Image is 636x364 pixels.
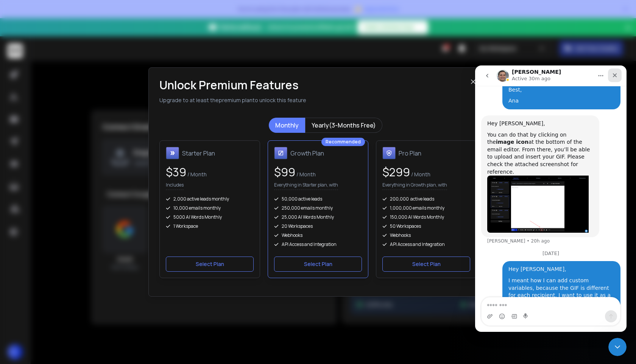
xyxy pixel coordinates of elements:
div: 1 Workspace [166,223,254,229]
div: 5000 AI Words Monthly [166,214,254,220]
button: Monthly [269,118,305,133]
span: $ 99 [274,164,295,180]
div: I meant how I can add custom variables, because the GIF is different for each recipient, I want t... [33,212,139,241]
div: Hey [PERSON_NAME], [33,200,139,208]
button: Gif picker [36,248,42,254]
span: $ 299 [382,164,410,180]
button: Start recording [48,248,54,254]
div: 20 Workspaces [274,223,362,229]
div: Webhooks [274,232,362,238]
span: / Month [186,171,207,178]
button: Yearly(3-Months Free) [305,118,382,133]
textarea: Message… [6,232,145,245]
p: Everything in Growth plan, with [382,182,447,190]
div: 50 Workspaces [382,223,470,229]
div: 2,000 active leads monthly [166,196,254,202]
img: Pro Plan icon [382,147,396,160]
h1: Pro Plan [399,149,421,158]
div: API Access and Integration [382,241,470,247]
p: Upgrade to at least the premium plan to unlock this feature [159,96,470,104]
h1: Starter Plan [182,149,215,158]
div: 1,000,000 emails monthly [382,205,470,211]
button: Upload attachment [12,248,18,254]
img: Starter Plan icon [166,147,179,160]
div: API Access and Integration [274,241,362,247]
img: Growth Plan icon [274,147,287,160]
div: 150,000 AI Words Monthly [382,214,470,220]
p: Everything in Starter plan, with [274,182,338,190]
button: Select Plan [274,257,362,272]
div: 200,000 active leads [382,196,470,202]
div: Webhooks [382,232,470,238]
p: Includes [166,182,184,190]
div: Hey [PERSON_NAME],I meant how I can add custom variables, because the GIF is different for each r... [27,196,145,268]
button: Emoji picker [24,248,30,254]
button: Send a message… [130,245,142,257]
span: / Month [410,171,430,178]
h1: Unlock Premium Features [159,78,470,92]
div: 10,000 emails monthly [166,205,254,211]
h1: Growth Plan [290,149,324,158]
button: Select Plan [382,257,470,272]
iframe: Intercom live chat [475,65,627,332]
div: 250,000 emails monthly [274,205,362,211]
iframe: Intercom live chat [608,338,627,356]
span: $ 39 [166,164,186,180]
div: 25,000 AI Words Monthly [274,214,362,220]
span: / Month [295,171,316,178]
button: Select Plan [166,257,254,272]
div: 50,000 active leads [274,196,362,202]
div: Ana says… [6,196,145,277]
div: Recommended [321,138,365,146]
